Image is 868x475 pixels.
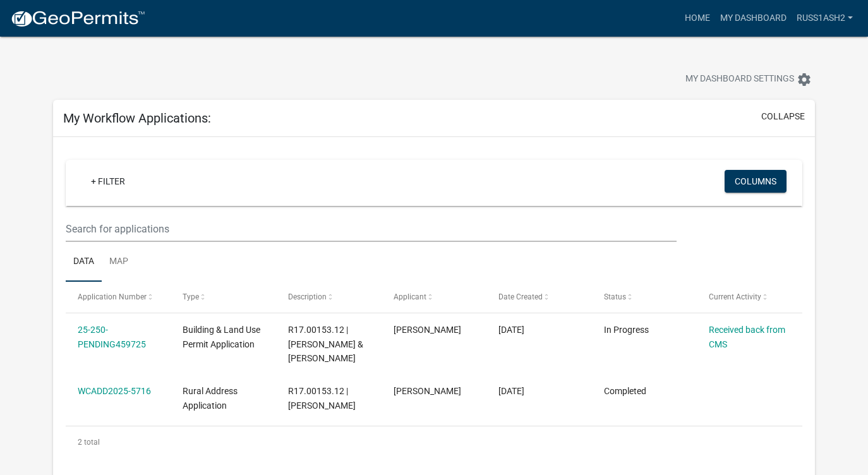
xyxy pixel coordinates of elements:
[78,325,146,349] a: 25-250-PENDING459725
[381,282,486,312] datatable-header-cell: Applicant
[394,386,461,396] span: Ashley Riley
[715,6,792,30] a: My Dashboard
[171,282,276,312] datatable-header-cell: Type
[183,386,238,411] span: Rural Address Application
[81,170,135,193] a: + Filter
[685,72,794,87] span: My Dashboard Settings
[183,292,199,301] span: Type
[792,6,858,30] a: Russ1Ash2
[697,282,802,312] datatable-header-cell: Current Activity
[288,325,363,364] span: R17.00153.12 | RUSSELL & ASHLEY RILEY
[63,111,211,126] h5: My Workflow Applications:
[592,282,697,312] datatable-header-cell: Status
[498,386,524,396] span: 08/05/2025
[102,242,136,282] a: Map
[66,216,677,242] input: Search for applications
[680,6,715,30] a: Home
[709,325,785,349] a: Received back from CMS
[394,325,461,335] span: Ashley Riley
[78,386,151,396] a: WCADD2025-5716
[78,292,147,301] span: Application Number
[709,292,761,301] span: Current Activity
[288,386,356,411] span: R17.00153.12 | Riley, Ashley
[276,282,382,312] datatable-header-cell: Description
[604,292,626,301] span: Status
[604,386,646,396] span: Completed
[486,282,592,312] datatable-header-cell: Date Created
[394,292,426,301] span: Applicant
[66,242,102,282] a: Data
[288,292,327,301] span: Description
[761,110,805,123] button: collapse
[725,170,787,193] button: Columns
[66,282,171,312] datatable-header-cell: Application Number
[604,325,649,335] span: In Progress
[53,137,816,470] div: collapse
[675,67,822,92] button: My Dashboard Settingssettings
[183,325,260,349] span: Building & Land Use Permit Application
[498,325,524,335] span: 08/05/2025
[797,72,812,87] i: settings
[66,426,803,458] div: 2 total
[498,292,543,301] span: Date Created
